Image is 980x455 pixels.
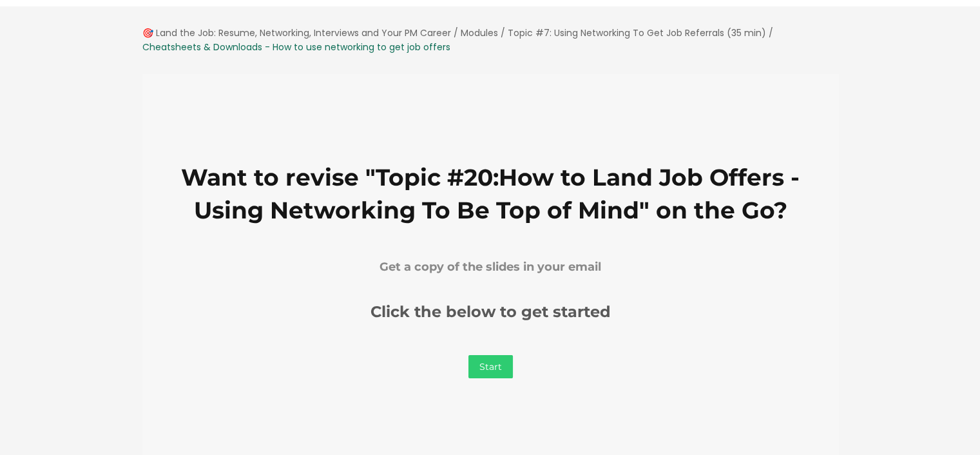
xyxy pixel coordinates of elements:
[19,227,677,249] p: Click the below to get started
[461,26,498,39] a: Modules
[501,26,505,40] div: /
[454,26,458,40] div: /
[142,40,450,54] div: Cheatsheets & Downloads - How to use networking to get job offers
[142,26,451,39] a: 🎯 Land the Job: Resume, Networking, Interviews and Your PM Career
[769,26,773,40] div: /
[508,26,766,39] a: Topic #7: Using Networking To Get Job Referrals (35 min)
[237,186,459,200] strong: Get a copy of the slides in your email
[326,281,370,304] a: Start
[19,87,677,152] h1: Want to revise "Topic #20:How to Land Job Offers - Using Networking To Be Top of Mind" on the Go?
